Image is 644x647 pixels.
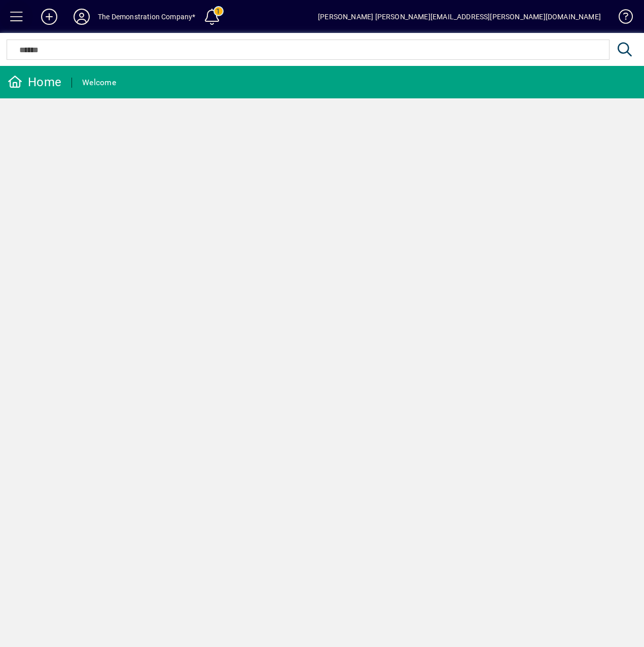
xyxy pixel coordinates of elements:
div: [PERSON_NAME] [PERSON_NAME][EMAIL_ADDRESS][PERSON_NAME][DOMAIN_NAME] [318,9,601,25]
div: Welcome [82,75,116,91]
div: The Demonstration Company* [98,9,196,25]
a: Knowledge Base [611,2,631,35]
button: Profile [65,8,98,26]
div: Home [8,74,61,90]
button: Add [33,8,65,26]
